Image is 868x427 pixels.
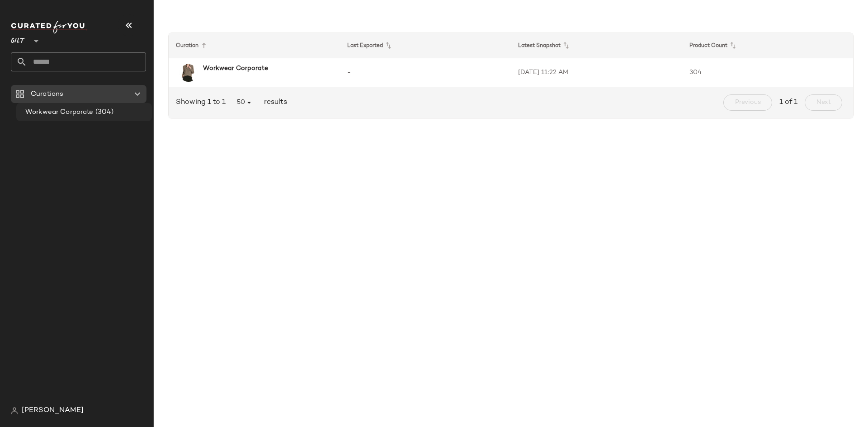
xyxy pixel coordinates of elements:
[169,33,340,58] th: Curation
[340,58,511,87] td: -
[25,107,94,117] span: Workwear Corporate
[11,21,88,33] img: cfy_white_logo.C9jOOHJF.svg
[11,407,18,414] img: svg%3e
[94,107,114,117] span: (304)
[203,64,268,73] b: Workwear Corporate
[11,31,25,47] span: Gilt
[22,405,84,416] span: [PERSON_NAME]
[682,33,854,58] th: Product Count
[229,94,260,111] button: 50
[511,33,682,58] th: Latest Snapshot
[511,58,682,87] td: [DATE] 11:22 AM
[260,97,287,108] span: results
[682,58,854,87] td: 304
[779,97,797,108] span: 1 of 1
[31,89,63,99] span: Curations
[236,99,253,107] span: 50
[340,33,511,58] th: Last Exported
[176,97,229,108] span: Showing 1 to 1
